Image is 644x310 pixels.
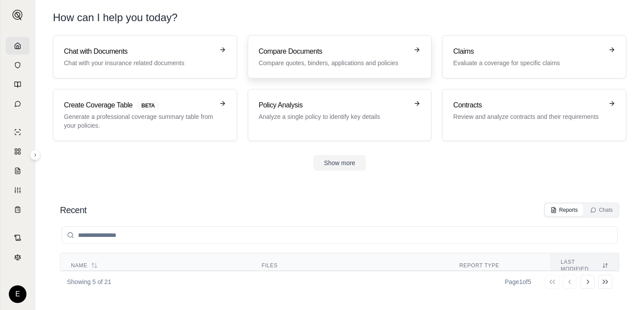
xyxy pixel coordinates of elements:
[251,253,449,278] th: Files
[6,56,30,74] a: Documents Vault
[64,112,214,130] p: Generate a professional coverage summary table from your policies.
[6,229,30,247] a: Contract Analysis
[6,248,30,266] a: Legal Search Engine
[453,112,603,121] p: Review and analyze contracts and their requirements
[67,277,111,286] p: Showing 5 of 21
[53,11,626,25] h1: How can I help you today?
[53,89,237,141] a: Create Coverage TableBETAGenerate a professional coverage summary table from your policies.
[6,37,30,55] a: Home
[585,204,618,216] button: Chats
[259,46,409,57] h3: Compare Documents
[64,59,214,67] p: Chat with your insurance related documents
[551,207,578,214] div: Reports
[9,285,26,303] div: E
[64,100,214,111] h3: Create Coverage Table
[561,258,608,273] div: Last modified
[6,201,30,218] a: Coverage Table
[6,76,30,93] a: Prompt Library
[453,46,603,57] h3: Claims
[6,123,30,141] a: Single Policy
[590,207,613,214] div: Chats
[64,46,214,57] h3: Chat with Documents
[71,262,240,269] div: Name
[6,95,30,113] a: Chat
[30,150,41,160] button: Expand sidebar
[60,204,86,216] h2: Recent
[442,35,626,78] a: ClaimsEvaluate a coverage for specific claims
[12,10,23,20] img: Expand sidebar
[449,253,550,278] th: Report Type
[259,100,409,111] h3: Policy Analysis
[505,277,531,286] div: Page 1 of 5
[259,59,409,67] p: Compare quotes, binders, applications and policies
[136,101,160,111] span: BETA
[442,89,626,141] a: ContractsReview and analyze contracts and their requirements
[248,35,432,78] a: Compare DocumentsCompare quotes, binders, applications and policies
[53,35,237,78] a: Chat with DocumentsChat with your insurance related documents
[545,204,583,216] button: Reports
[248,89,432,141] a: Policy AnalysisAnalyze a single policy to identify key details
[453,100,603,111] h3: Contracts
[259,112,409,121] p: Analyze a single policy to identify key details
[6,162,30,180] a: Claim Coverage
[453,59,603,67] p: Evaluate a coverage for specific claims
[6,181,30,199] a: Custom Report
[313,155,366,171] button: Show more
[9,6,26,24] button: Expand sidebar
[6,143,30,160] a: Policy Comparisons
